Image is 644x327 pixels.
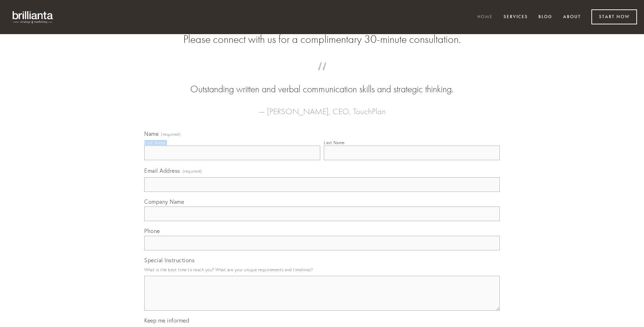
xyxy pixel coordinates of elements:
[591,9,637,24] a: Start Now
[144,198,184,205] span: Company Name
[155,69,489,83] span: “
[161,132,181,137] span: (required)
[144,257,194,264] span: Special Instructions
[144,317,189,324] span: Keep me informed
[324,140,345,145] div: Last Name
[155,69,489,96] blockquote: Outstanding written and verbal communication skills and strategic thinking.
[144,33,500,46] h2: Please connect with us for a complimentary 30-minute consultation.
[144,227,160,234] span: Phone
[534,11,557,23] a: Blog
[499,11,532,23] a: Services
[7,7,59,27] img: brillianta - research, strategy, marketing
[559,11,585,23] a: About
[144,130,159,137] span: Name
[155,96,489,118] figcaption: — [PERSON_NAME], CEO, TouchPlan
[144,265,500,274] p: What is the best time to reach you? What are your unique requirements and timelines?
[144,167,180,174] span: Email Address
[183,166,202,176] span: (required)
[144,140,166,145] div: First Name
[473,11,497,23] a: Home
